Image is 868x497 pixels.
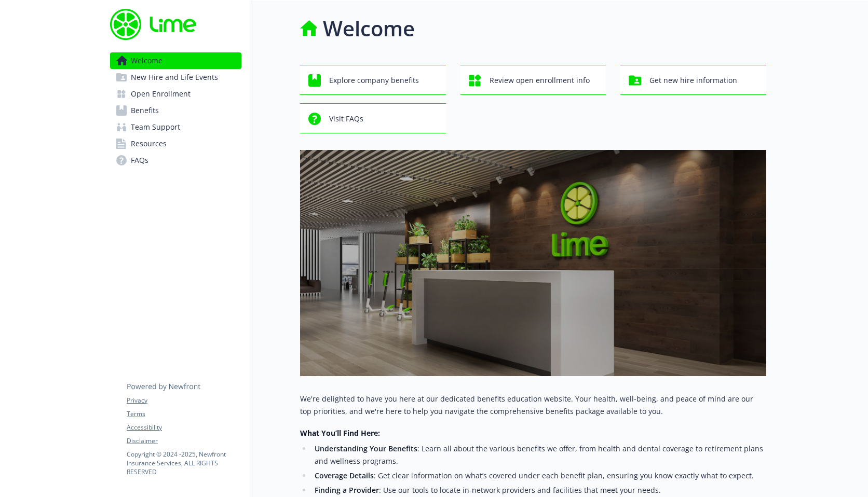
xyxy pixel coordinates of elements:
[300,103,446,133] button: Visit FAQs
[110,119,241,135] a: Team Support
[127,409,241,419] a: Terms
[127,396,241,405] a: Privacy
[315,485,379,495] strong: Finding a Provider
[315,471,374,480] strong: Coverage Details
[311,484,766,496] li: : Use our tools to locate in-network providers and facilities that meet your needs.
[127,423,241,432] a: Accessibility
[110,86,241,102] a: Open Enrollment
[460,65,606,95] button: Review open enrollment info
[127,436,241,446] a: Disclaimer
[131,135,167,152] span: Resources
[110,152,241,169] a: FAQs
[300,65,446,95] button: Explore company benefits
[329,71,419,90] span: Explore company benefits
[131,69,218,86] span: New Hire and Life Events
[110,69,241,86] a: New Hire and Life Events
[131,152,148,169] span: FAQs
[311,470,766,482] li: : Get clear information on what’s covered under each benefit plan, ensuring you know exactly what...
[323,13,415,44] h1: Welcome
[131,102,159,119] span: Benefits
[329,109,363,129] span: Visit FAQs
[300,393,766,418] p: We're delighted to have you here at our dedicated benefits education website. Your health, well-b...
[110,52,241,69] a: Welcome
[127,450,241,476] p: Copyright © 2024 - 2025 , Newfront Insurance Services, ALL RIGHTS RESERVED
[649,71,737,90] span: Get new hire information
[311,443,766,467] li: : Learn all about the various benefits we offer, from health and dental coverage to retirement pl...
[300,428,380,438] strong: What You’ll Find Here:
[110,102,241,119] a: Benefits
[131,119,180,135] span: Team Support
[620,65,766,95] button: Get new hire information
[110,135,241,152] a: Resources
[490,71,590,90] span: Review open enrollment info
[131,52,162,69] span: Welcome
[131,86,191,102] span: Open Enrollment
[300,150,766,376] img: overview page banner
[315,444,417,453] strong: Understanding Your Benefits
